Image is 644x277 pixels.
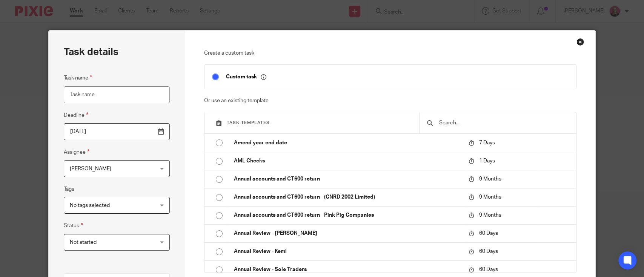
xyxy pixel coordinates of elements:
span: 7 Days [479,140,495,145]
span: 1 Days [479,158,495,164]
p: Annual accounts and CT600 return - Pink Pig Companies [234,211,461,219]
p: Annual Review - [PERSON_NAME] [234,230,461,237]
p: Annual accounts and CT600 return - (CNRD 2002 Limited) [234,193,461,201]
label: Status [64,221,83,230]
label: Tags [64,185,74,193]
p: AML Checks [234,157,461,165]
p: Or use an existing template [204,97,576,104]
span: 60 Days [479,249,498,254]
input: Search... [438,119,569,127]
div: Close this dialog window [576,38,584,46]
span: Task templates [227,121,270,125]
span: 9 Months [479,213,501,218]
h2: Task details [64,46,118,58]
p: Amend year end date [234,139,461,147]
p: Annual Review - Sole Traders [234,266,461,273]
span: [PERSON_NAME] [70,166,111,171]
span: 9 Months [479,176,501,182]
span: 9 Months [479,194,501,200]
p: Create a custom task [204,49,576,57]
span: Not started [70,240,97,245]
label: Assignee [64,148,89,156]
label: Deadline [64,111,88,119]
input: Pick a date [64,123,170,140]
input: Task name [64,86,170,103]
span: No tags selected [70,203,110,208]
p: Custom task [226,73,266,80]
p: Annual accounts and CT600 return [234,175,461,183]
span: 60 Days [479,231,498,236]
p: Annual Review - Kemi [234,248,461,255]
span: 60 Days [479,267,498,272]
label: Task name [64,73,92,82]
